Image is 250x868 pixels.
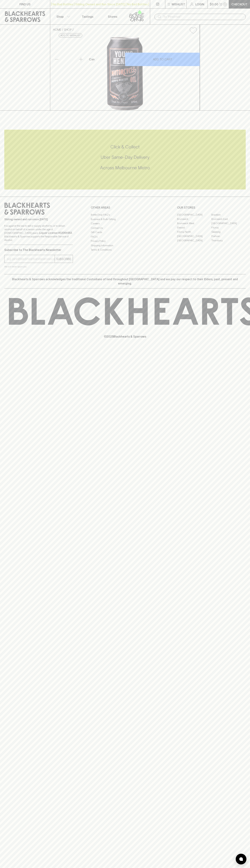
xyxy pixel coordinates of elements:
[177,230,211,234] a: Fitzroy North
[91,217,159,221] a: Business & Bulk Gifting
[211,230,246,234] a: Geelong
[91,205,159,210] p: OTHER AREAS
[172,2,185,6] p: Wishlist
[4,218,73,221] p: Sibling owned and run since [DATE]
[224,3,226,5] p: 0
[39,231,72,234] strong: Liquor License #32064953
[4,248,73,252] p: Subscribe to The Blackhearts Newsletter
[231,2,247,6] p: Checkout
[4,165,246,171] h5: Across Melbourne Metro
[4,154,246,160] h5: Uber Same-Day Delivery
[4,130,246,189] div: Call to action block
[177,217,211,221] a: Brunswick
[211,234,246,238] a: Prahran
[64,28,72,31] a: SHOP
[82,14,93,19] p: Tastings
[177,238,211,243] a: [GEOGRAPHIC_DATA]
[88,56,125,63] div: Can
[7,277,243,286] p: Blackhearts & Sparrows acknowledges the traditional Custodians of land throughout [GEOGRAPHIC_DAT...
[7,256,55,262] input: e.g. jane@blackheartsandsparrows.com.au
[53,28,61,31] a: HOME
[91,221,159,226] a: Careers
[188,26,198,35] button: Add to wishlist
[177,234,211,238] a: [GEOGRAPHIC_DATA]
[91,248,159,252] a: Terms & Conditions
[50,9,75,24] button: Shop
[211,238,246,243] a: Thornbury
[211,225,246,230] a: Fitzroy
[19,2,31,6] p: FIND US
[4,144,246,150] h5: Click & Collect
[211,217,246,221] a: Brunswick East
[211,221,246,225] a: [GEOGRAPHIC_DATA]
[100,9,125,24] a: Stores
[91,226,159,230] a: Contact Us
[4,265,73,268] p: We will never spam you
[91,230,159,235] a: Gift Cards
[163,14,243,20] input: Try "Pinot noir"
[4,224,73,242] p: It is against the law to sell or supply alcohol to, or to obtain alcohol on behalf of a person un...
[55,255,73,263] button: SUBSCRIBE
[91,235,159,239] a: FAQ's
[50,37,200,110] img: 52302.png
[153,57,172,61] p: ADD TO CART
[91,243,159,248] a: Shipping Information
[91,213,159,217] a: Bottle Drop FAQ's
[59,33,82,38] button: Add to wishlist
[56,14,64,19] p: Shop
[91,239,159,243] a: Privacy Policy
[177,221,211,225] a: Brunswick West
[211,213,246,217] a: Braddon
[108,14,117,19] p: Stores
[177,213,211,217] a: [GEOGRAPHIC_DATA]
[89,57,95,61] p: Can
[210,2,218,6] p: $0.00
[177,225,211,230] a: Elwood
[195,2,204,6] p: Login
[239,857,243,861] img: bubble-icon
[75,9,100,24] a: Tastings
[56,257,71,261] p: SUBSCRIBE
[125,53,200,66] button: ADD TO CART
[177,205,246,210] p: OUR STORES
